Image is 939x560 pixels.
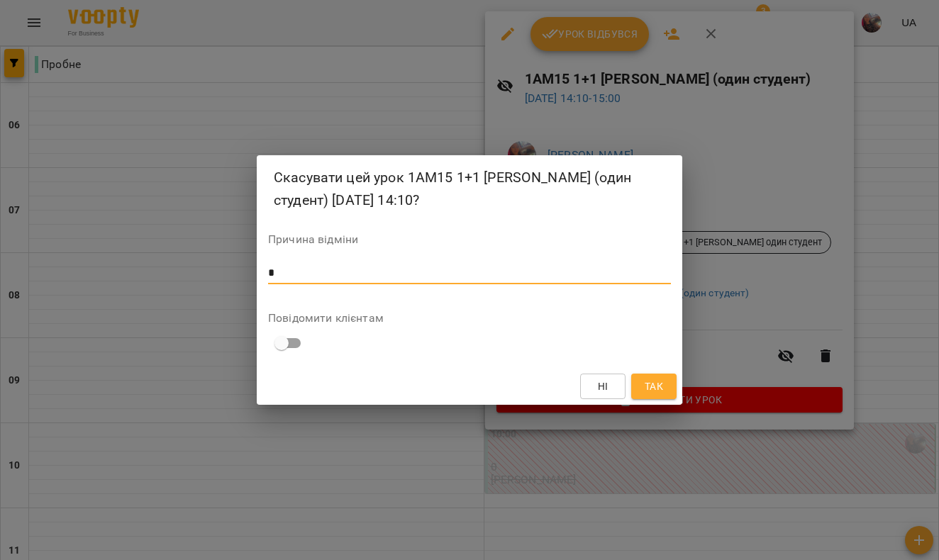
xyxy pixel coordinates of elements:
[268,313,671,324] label: Повідомити клієнтам
[268,234,671,245] label: Причина відміни
[598,378,609,395] span: Ні
[274,167,665,211] h2: Скасувати цей урок 1АМ15 1+1 [PERSON_NAME] (один студент) [DATE] 14:10?
[580,374,626,399] button: Ні
[631,374,677,399] button: Так
[645,378,663,395] span: Так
